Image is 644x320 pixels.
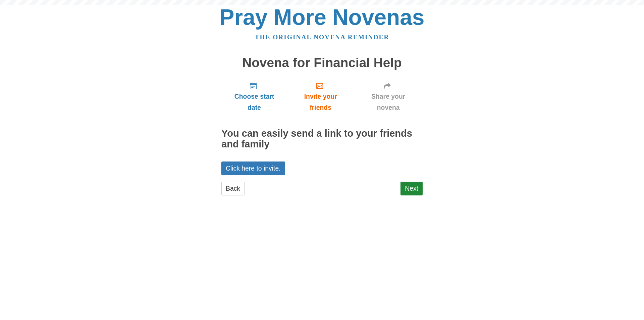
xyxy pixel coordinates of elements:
[354,77,423,117] a: Share your novena
[221,56,423,70] h1: Novena for Financial Help
[294,91,347,113] span: Invite your friends
[361,91,416,113] span: Share your novena
[221,182,245,195] a: Back
[220,5,425,30] a: Pray More Novenas
[221,77,287,117] a: Choose start date
[255,34,389,41] a: The original novena reminder
[221,128,423,150] h2: You can easily send a link to your friends and family
[287,77,354,117] a: Invite your friends
[400,182,423,195] a: Next
[228,91,280,113] span: Choose start date
[221,162,285,175] a: Click here to invite.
